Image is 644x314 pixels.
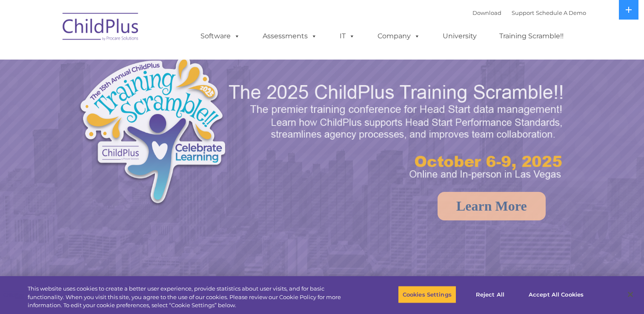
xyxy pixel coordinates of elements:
a: Software [192,28,249,45]
a: Training Scramble!! [491,28,572,45]
a: IT [331,28,364,45]
a: Support [512,9,534,16]
button: Accept All Cookies [524,285,588,303]
a: Assessments [254,28,326,45]
font: | [472,9,586,16]
button: Reject All [464,285,517,303]
a: Schedule A Demo [536,9,586,16]
a: University [434,28,485,45]
img: ChildPlus by Procare Solutions [58,7,143,49]
button: Cookies Settings [398,285,456,303]
a: Download [472,9,501,16]
a: Company [369,28,429,45]
button: Close [621,285,640,304]
div: This website uses cookies to create a better user experience, provide statistics about user visit... [28,285,354,310]
a: Learn More [438,192,546,220]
